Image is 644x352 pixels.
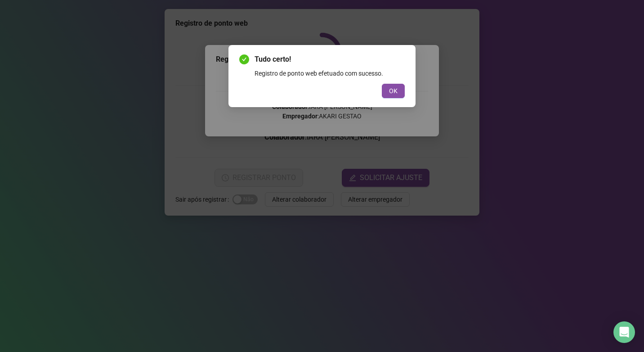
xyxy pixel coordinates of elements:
div: Registro de ponto web efetuado com sucesso. [255,68,405,78]
div: Open Intercom Messenger [613,321,635,343]
span: Tudo certo! [255,54,405,65]
span: OK [389,86,398,96]
button: OK [382,84,405,98]
span: check-circle [239,54,249,64]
